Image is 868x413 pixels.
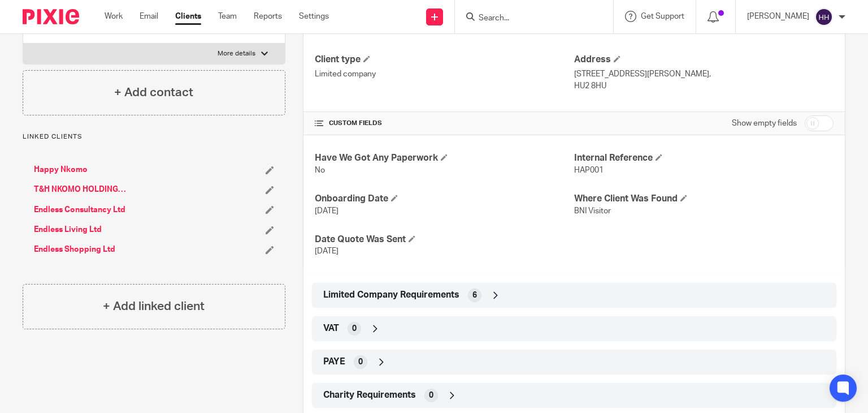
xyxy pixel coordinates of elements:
[352,323,357,334] span: 0
[815,8,833,26] img: svg%3E
[114,84,193,101] h4: + Add contact
[315,207,338,215] span: [DATE]
[323,289,459,301] span: Limited Company Requirements
[315,119,574,128] h4: CUSTOM FIELDS
[732,118,797,129] label: Show empty fields
[323,356,345,368] span: PAYE
[315,152,574,164] h4: Have We Got Any Paperwork
[34,244,115,255] a: Endless Shopping Ltd
[23,9,79,24] img: Pixie
[254,11,282,22] a: Reports
[478,14,579,24] input: Search
[315,247,338,255] span: [DATE]
[140,11,158,22] a: Email
[34,164,88,175] a: Happy Nkomo
[34,204,125,216] a: Endless Consultancy Ltd
[315,68,574,80] p: Limited company
[315,193,574,205] h4: Onboarding Date
[299,11,329,22] a: Settings
[23,132,285,141] p: Linked clients
[472,290,477,301] span: 6
[315,234,574,246] h4: Date Quote Was Sent
[574,207,611,215] span: BNI Visitor
[34,184,130,195] a: T&H NKOMO HOLDINGS LTD
[323,322,339,334] span: VAT
[175,11,201,22] a: Clients
[574,193,834,205] h4: Where Client Was Found
[315,166,325,174] span: No
[574,54,834,66] h4: Address
[429,390,433,401] span: 0
[358,356,363,368] span: 0
[218,11,237,22] a: Team
[574,152,834,164] h4: Internal Reference
[641,12,684,20] span: Get Support
[747,11,809,22] p: [PERSON_NAME]
[105,11,123,22] a: Work
[574,80,834,92] p: HU2 8HU
[34,224,102,235] a: Endless Living Ltd
[574,68,834,80] p: [STREET_ADDRESS][PERSON_NAME],
[323,389,416,401] span: Charity Requirements
[103,298,205,315] h4: + Add linked client
[315,54,574,66] h4: Client type
[574,166,604,174] span: HAP001
[218,49,255,58] p: More details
